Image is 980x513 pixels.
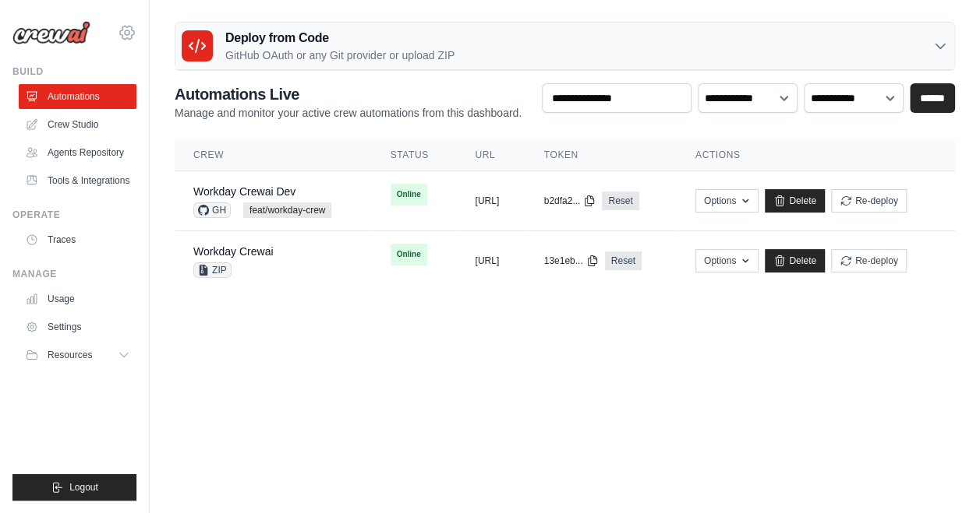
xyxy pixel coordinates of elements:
[695,249,759,272] button: Options
[12,268,136,280] div: Manage
[525,139,677,171] th: Token
[193,202,231,218] span: GH
[765,189,825,213] a: Delete
[12,474,136,501] button: Logout
[391,184,427,206] span: Online
[605,251,642,270] a: Reset
[193,262,232,278] span: ZIP
[677,139,955,171] th: Actions
[19,227,136,252] a: Traces
[372,139,457,171] th: Status
[19,84,136,109] a: Automations
[225,47,455,63] p: GitHub OAuth or any Git provider or upload ZIP
[243,202,331,218] span: feat/workday-crew
[544,195,596,207] button: b2dfa2...
[69,481,98,494] span: Logout
[19,314,136,339] a: Settings
[19,286,136,311] a: Usage
[19,343,136,367] button: Resources
[225,29,455,47] h3: Deploy from Code
[456,139,525,171] th: URL
[602,191,639,210] a: Reset
[175,83,522,105] h2: Automations Live
[48,349,92,361] span: Resources
[12,21,90,44] img: Logo
[765,249,825,272] a: Delete
[831,249,907,272] button: Re-deploy
[175,139,372,171] th: Crew
[391,244,427,265] span: Online
[544,255,599,267] button: 13e1eb...
[12,65,136,78] div: Build
[12,209,136,221] div: Operate
[695,189,759,213] button: Options
[19,112,136,137] a: Crew Studio
[175,105,522,121] p: Manage and monitor your active crew automations from this dashboard.
[19,168,136,193] a: Tools & Integrations
[193,185,295,198] a: Workday Crewai Dev
[831,189,907,213] button: Re-deploy
[19,140,136,165] a: Agents Repository
[193,245,273,258] a: Workday Crewai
